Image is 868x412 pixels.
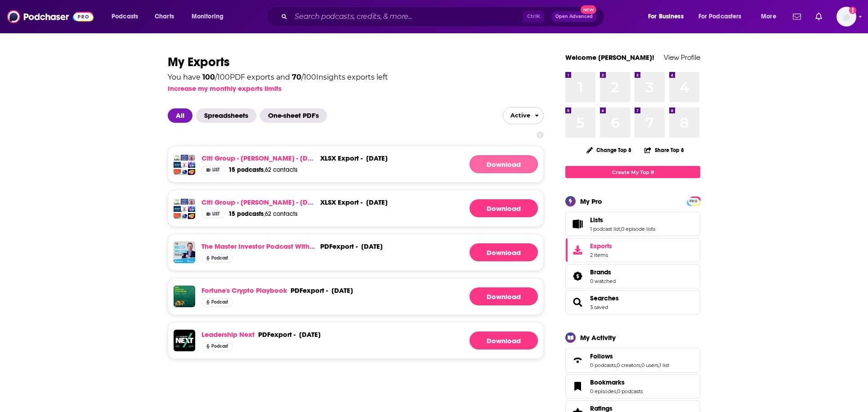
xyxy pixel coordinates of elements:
[201,198,317,206] a: Citi Group - [PERSON_NAME] - [DATE]
[590,294,619,302] a: Searches
[590,352,669,360] a: Follows
[590,242,612,250] span: Exports
[698,10,742,23] span: For Podcasters
[523,11,544,22] span: Ctrl K
[168,108,192,123] span: All
[174,213,181,220] img: A Health Podyssey
[590,268,611,276] span: Brands
[621,226,655,232] a: 0 episode lists
[202,73,215,81] span: 100
[361,242,383,251] p: [DATE]
[228,166,264,174] span: 15 podcasts
[105,9,150,24] button: open menu
[616,362,617,368] span: ,
[755,9,787,24] button: open menu
[761,10,776,23] span: More
[174,330,195,351] img: Leadership Next
[291,286,303,295] span: PDF
[590,252,612,258] span: 2 items
[155,10,174,23] span: Charts
[212,212,220,216] span: List
[470,243,538,261] a: Download
[331,286,353,295] p: [DATE]
[185,9,235,24] button: open menu
[7,8,94,25] img: Podchaser - Follow, Share and Rate Podcasts
[320,198,362,206] div: export -
[590,216,655,224] a: Lists
[174,242,195,263] img: The Master Investor Podcast with Wilfred Frost
[228,210,298,218] a: 15 podcasts,62 contacts
[174,286,195,307] img: Fortune's Crypto Playbook
[168,74,388,81] div: You have / 100 PDF exports and / 100 Insights exports left
[568,218,586,230] a: Lists
[640,362,641,368] span: ,
[201,330,255,339] a: Leadership Next
[581,144,637,156] button: Change Top 8
[201,286,287,295] a: Fortune's Crypto Playbook
[174,155,181,162] img: Barron's Live
[188,206,195,213] img: Raising Health
[168,108,196,123] button: All
[503,108,530,122] span: Active
[641,362,658,368] a: 0 users
[565,264,700,288] span: Brands
[188,155,195,162] img: Healthcare Unfiltered
[580,333,616,342] div: My Activity
[590,378,643,386] a: Bookmarks
[196,108,256,123] span: Spreadsheets
[320,242,358,251] div: export -
[275,6,613,27] div: Search podcasts, credits, & more...
[837,7,856,27] button: Show profile menu
[565,348,700,372] span: Follows
[620,226,621,232] span: ,
[201,242,317,251] a: The Master Investor Podcast with [PERSON_NAME]
[320,154,362,162] div: export -
[617,362,640,368] a: 0 creators
[688,197,699,204] a: PRO
[181,206,188,213] img: BioCentury This Week
[590,278,616,284] a: 0 watched
[642,9,695,24] button: open menu
[580,197,602,206] div: My Pro
[590,304,608,310] a: 3 saved
[320,198,336,206] span: xlsx
[211,344,228,349] span: Podcast
[181,162,188,169] img: BioCentury This Week
[188,199,195,206] img: Healthcare Unfiltered
[688,198,699,205] span: PRO
[291,286,328,295] div: export -
[188,213,195,220] img: The Bid
[299,330,321,339] p: [DATE]
[228,210,264,218] span: 15 podcasts
[590,388,616,394] a: 0 episodes
[568,380,586,393] a: Bookmarks
[837,7,856,27] img: User Profile
[648,10,684,23] span: For Business
[291,9,523,24] input: Search podcasts, credits, & more...
[565,374,700,399] span: Bookmarks
[658,362,659,368] span: ,
[112,10,138,23] span: Podcasts
[260,108,331,123] button: One-sheet PDF's
[644,141,685,159] button: Share Top 8
[470,287,538,305] a: Download
[590,216,603,224] span: Lists
[174,206,181,213] img: Becker’s Healthcare Podcast
[590,226,620,232] a: 1 podcast list
[568,244,586,256] span: Exports
[590,352,613,360] span: Follows
[212,168,220,172] span: List
[188,169,195,176] img: The Bid
[693,9,755,24] button: open menu
[590,378,625,386] span: Bookmarks
[211,300,228,305] span: Podcast
[168,54,544,70] h1: My Exports
[555,14,593,19] span: Open Advanced
[192,10,224,23] span: Monitoring
[470,331,538,349] a: Download
[188,162,195,169] img: Raising Health
[320,242,332,251] span: PDF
